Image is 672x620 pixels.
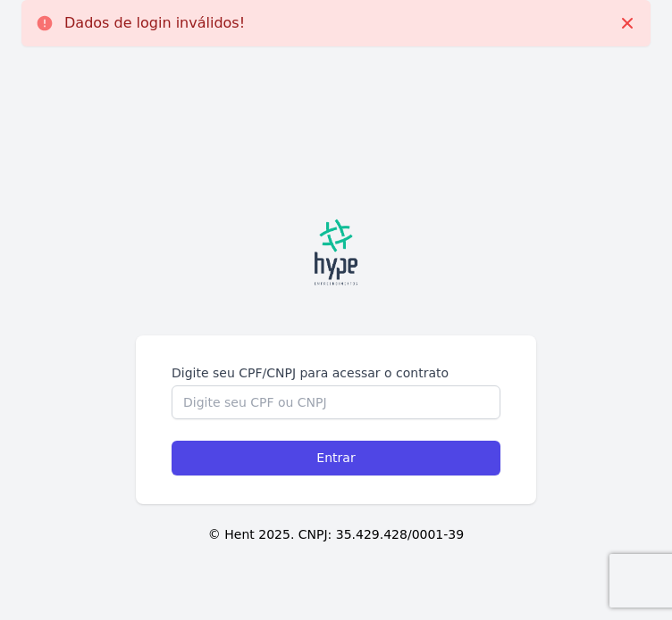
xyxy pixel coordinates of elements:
[172,364,500,382] label: Digite seu CPF/CNPJ para acessar o contrato
[172,441,500,475] input: Entrar
[238,197,434,308] img: logos_png-03.png
[21,525,651,544] p: © Hent 2025. CNPJ: 35.429.428/0001-39
[64,14,245,32] p: Dados de login inválidos!
[172,385,500,419] input: Digite seu CPF ou CNPJ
